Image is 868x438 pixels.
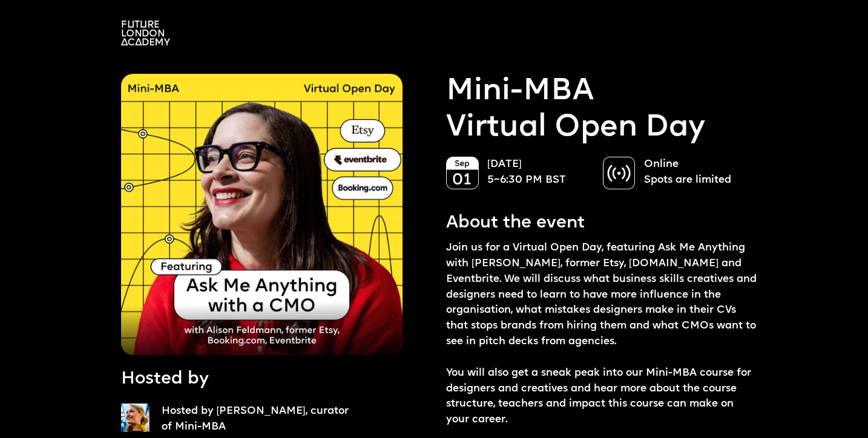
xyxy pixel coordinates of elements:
[121,21,170,45] img: A logo saying in 3 lines: Future London Academy
[446,211,585,235] p: About the event
[121,367,209,391] p: Hosted by
[644,157,747,188] p: Online Spots are limited
[446,240,759,428] p: Join us for a Virtual Open Day, featuring Ask Me Anything with [PERSON_NAME], former Etsy, [DOMAI...
[446,74,705,146] a: Mini-MBAVirtual Open Day
[487,157,590,188] p: [DATE] 5–6:30 PM BST
[162,404,352,435] p: Hosted by [PERSON_NAME], curator of Mini-MBA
